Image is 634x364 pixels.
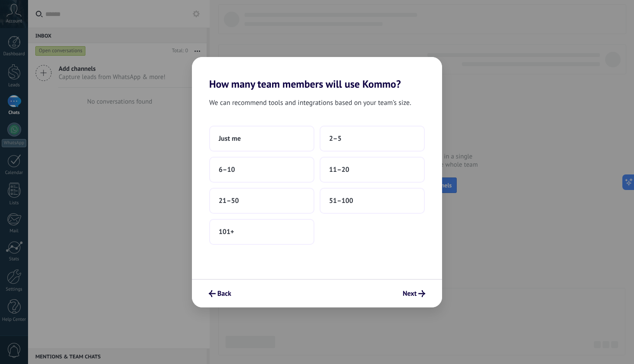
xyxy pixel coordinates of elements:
[217,291,231,297] span: Back
[209,97,411,108] span: We can recommend tools and integrations based on your team’s size.
[320,126,425,152] button: 2–5
[192,57,442,90] h2: How many team members will use Kommo?
[209,219,314,245] button: 101+
[320,157,425,183] button: 11–20
[403,291,417,297] span: Next
[320,188,425,214] button: 51–100
[209,188,314,214] button: 21–50
[209,126,314,152] button: Just me
[329,165,349,174] span: 11–20
[205,286,235,301] button: Back
[399,286,429,301] button: Next
[219,196,239,205] span: 21–50
[329,196,353,205] span: 51–100
[219,134,241,143] span: Just me
[329,134,342,143] span: 2–5
[209,157,314,183] button: 6–10
[219,165,235,174] span: 6–10
[219,228,234,236] span: 101+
